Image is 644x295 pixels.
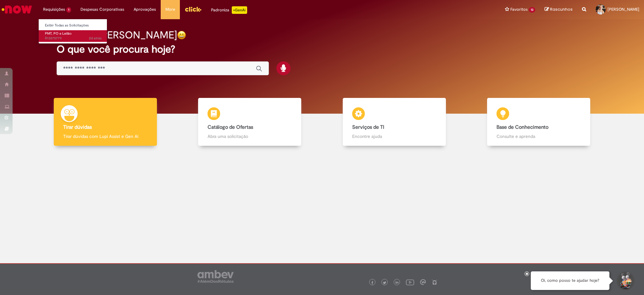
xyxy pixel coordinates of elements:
b: Base de Conhecimento [497,124,548,130]
h2: O que você procura hoje? [57,44,588,55]
img: happy-face.png [177,31,186,40]
span: More [165,6,175,13]
p: Tirar dúvidas com Lupi Assist e Gen Ai [63,133,147,139]
span: 2d atrás [89,36,102,41]
span: 13 [529,7,535,13]
h2: Bom dia, [PERSON_NAME] [57,30,177,41]
b: Serviços de TI [352,124,384,130]
b: Tirar dúvidas [63,124,92,130]
b: Catálogo de Ofertas [208,124,253,130]
img: logo_footer_workplace.png [420,279,426,285]
span: Despesas Corporativas [80,6,124,13]
a: Catálogo de Ofertas Abra uma solicitação [178,98,322,146]
a: Exibir Todas as Solicitações [39,22,108,29]
p: Consulte e aprenda [497,133,581,139]
img: logo_footer_ambev_rotulo_gray.png [197,270,234,283]
a: Rascunhos [545,7,573,13]
span: Rascunhos [550,6,573,12]
a: Base de Conhecimento Consulte e aprenda [467,98,611,146]
p: Encontre ajuda [352,133,436,139]
span: Requisições [43,6,65,13]
p: +GenAi [232,6,247,14]
a: Serviços de TI Encontre ajuda [322,98,467,146]
time: 29/09/2025 10:37:01 [89,36,102,41]
img: logo_footer_youtube.png [406,278,414,286]
span: [PERSON_NAME] [608,7,639,12]
span: PMT, PO e Leilão [45,31,72,36]
p: Abra uma solicitação [208,133,292,139]
ul: Requisições [38,19,107,44]
img: logo_footer_naosei.png [432,279,437,285]
img: ServiceNow [1,3,33,16]
span: Favoritos [510,6,528,13]
img: logo_footer_linkedin.png [396,281,399,285]
span: 1 [66,7,71,13]
a: Tirar dúvidas Tirar dúvidas com Lupi Assist e Gen Ai [33,98,178,146]
img: click_logo_yellow_360x200.png [185,4,202,14]
img: logo_footer_facebook.png [371,281,374,284]
div: Oi, como posso te ajudar hoje? [531,271,609,290]
span: Aprovações [134,6,156,13]
div: Padroniza [211,6,247,14]
span: R13575779 [45,36,102,41]
button: Iniciar Conversa de Suporte [616,271,635,290]
a: Aberto R13575779 : PMT, PO e Leilão [39,30,108,42]
img: logo_footer_twitter.png [383,281,386,284]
